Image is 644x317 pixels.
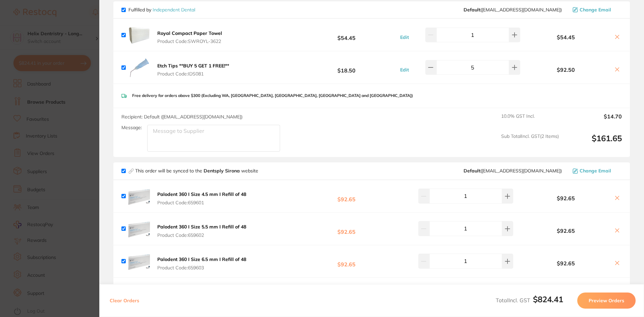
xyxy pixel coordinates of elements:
[522,34,610,40] b: $54.45
[464,168,480,174] b: Default
[128,251,150,272] img: bnVxaHNzaA
[297,61,396,74] b: $18.50
[501,113,559,128] span: 10.0 % GST Incl.
[128,186,150,207] img: NGgxaGJyOQ
[153,7,195,13] a: Independent Dental
[155,191,248,205] button: Palodent 360 I Size 4.5 mm I Refill of 48 Product Code:659601
[297,190,396,202] b: $92.65
[297,222,396,235] b: $92.65
[135,168,258,173] p: This order will be synced to the website
[157,39,222,44] span: Product Code: SWROYL-3622
[464,7,562,12] span: orders@independentdental.com.au
[204,168,241,174] strong: Dentsply Sirona
[571,7,622,13] button: Change Email
[533,294,563,304] b: $824.41
[157,200,246,205] span: Product Code: 659601
[564,113,622,128] output: $14.70
[297,29,396,41] b: $54.45
[128,24,150,46] img: dWp3eDM5Ng
[157,191,246,197] b: Palodent 360 I Size 4.5 mm I Refill of 48
[297,255,396,267] b: $92.65
[157,224,246,230] b: Palodent 360 I Size 5.5 mm I Refill of 48
[571,168,622,174] button: Change Email
[580,168,611,173] span: Change Email
[522,260,610,266] b: $92.65
[398,34,411,40] button: Edit
[580,7,611,12] span: Change Email
[522,67,610,73] b: $92.50
[155,30,224,44] button: Royal Compact Paper Towel Product Code:SWROYL-3622
[577,293,636,309] button: Preview Orders
[155,256,248,270] button: Palodent 360 I Size 6.5 mm I Refill of 48 Product Code:659603
[398,67,411,73] button: Edit
[132,93,413,98] p: Free delivery for orders above $300 (Excluding WA, [GEOGRAPHIC_DATA], [GEOGRAPHIC_DATA], [GEOGRAP...
[157,63,229,69] b: Etch Tips **BUY 5 GET 1 FREE!**
[501,134,559,152] span: Sub Total Incl. GST ( 2 Items)
[564,134,622,152] output: $161.65
[157,71,229,76] span: Product Code: IDS081
[155,224,248,238] button: Palodent 360 I Size 5.5 mm I Refill of 48 Product Code:659602
[464,168,562,173] span: clientservices@dentsplysirona.com
[157,265,246,270] span: Product Code: 659603
[108,293,141,309] button: Clear Orders
[522,228,610,234] b: $92.65
[464,7,480,13] b: Default
[128,7,195,12] p: Fulfilled by
[121,114,243,120] span: Recipient: Default ( [EMAIL_ADDRESS][DOMAIN_NAME] )
[128,218,150,240] img: MGJqZmU0ZQ
[155,63,231,77] button: Etch Tips **BUY 5 GET 1 FREE!** Product Code:IDS081
[522,195,610,201] b: $92.65
[496,297,563,304] span: Total Incl. GST
[121,125,142,130] label: Message:
[157,232,246,238] span: Product Code: 659602
[128,57,150,78] img: Nm9oMm1hYQ
[157,256,246,262] b: Palodent 360 I Size 6.5 mm I Refill of 48
[157,30,222,36] b: Royal Compact Paper Towel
